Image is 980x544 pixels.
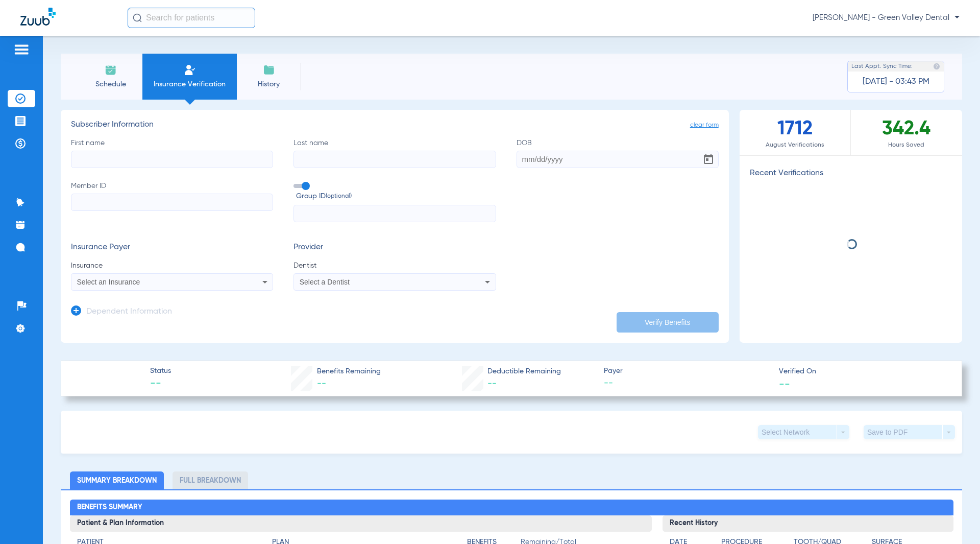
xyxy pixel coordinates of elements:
span: -- [317,379,326,388]
button: Open calendar [698,149,719,170]
span: Insurance Verification [150,79,229,89]
span: Hours Saved [851,140,962,150]
button: Verify Benefits [617,312,719,333]
span: Benefits Remaining [317,366,381,377]
span: Insurance [71,261,273,271]
input: DOBOpen calendar [517,151,719,168]
span: Schedule [86,79,135,89]
h3: Patient & Plan Information [70,515,652,532]
small: (optional) [326,191,352,202]
h3: Dependent Information [86,307,172,317]
label: Member ID [71,181,273,223]
span: clear form [690,120,719,130]
div: 1712 [740,110,851,155]
img: Search Icon [133,13,142,22]
span: Status [150,366,171,376]
span: Select a Dentist [300,278,350,286]
span: August Verifications [740,140,850,150]
span: Deductible Remaining [487,366,561,377]
label: First name [71,138,273,168]
span: Verified On [779,366,945,377]
span: [PERSON_NAME] - Green Valley Dental [813,13,960,23]
img: History [263,64,275,76]
span: Dentist [293,261,496,271]
img: Schedule [105,64,117,76]
input: Search for patients [128,8,255,28]
span: -- [779,378,790,389]
label: Last name [293,138,496,168]
span: Payer [604,366,770,376]
li: Summary Breakdown [70,471,164,489]
h3: Insurance Payer [71,243,273,253]
h3: Provider [293,243,496,253]
input: First name [71,151,273,168]
span: Last Appt. Sync Time: [851,61,913,72]
h2: Benefits Summary [70,500,953,516]
img: Zuub Logo [20,8,56,26]
span: Group ID [296,191,496,202]
input: Last name [293,151,496,168]
h3: Recent History [663,515,953,532]
img: Manual Insurance Verification [184,64,196,76]
span: History [244,79,293,89]
span: -- [150,377,171,391]
h3: Subscriber Information [71,120,719,130]
label: DOB [517,138,719,168]
li: Full Breakdown [173,471,248,489]
span: [DATE] - 03:43 PM [863,77,929,87]
span: -- [487,379,497,388]
img: last sync help info [933,63,940,70]
span: -- [604,377,770,390]
div: 342.4 [851,110,962,155]
input: Member ID [71,194,273,211]
h3: Recent Verifications [740,169,962,179]
img: hamburger-icon [13,43,30,56]
span: Select an Insurance [77,278,140,286]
